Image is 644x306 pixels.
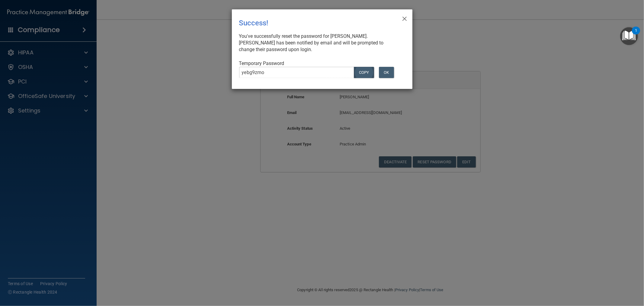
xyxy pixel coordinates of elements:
[239,33,400,53] div: You've successfully reset the password for [PERSON_NAME]. [PERSON_NAME] has been notified by emai...
[379,67,394,78] button: OK
[239,60,284,66] span: Temporary Password
[354,67,374,78] button: COPY
[635,31,637,38] div: 1
[620,27,638,45] button: Open Resource Center, 1 new notification
[402,12,407,24] span: ×
[239,14,380,32] div: Success!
